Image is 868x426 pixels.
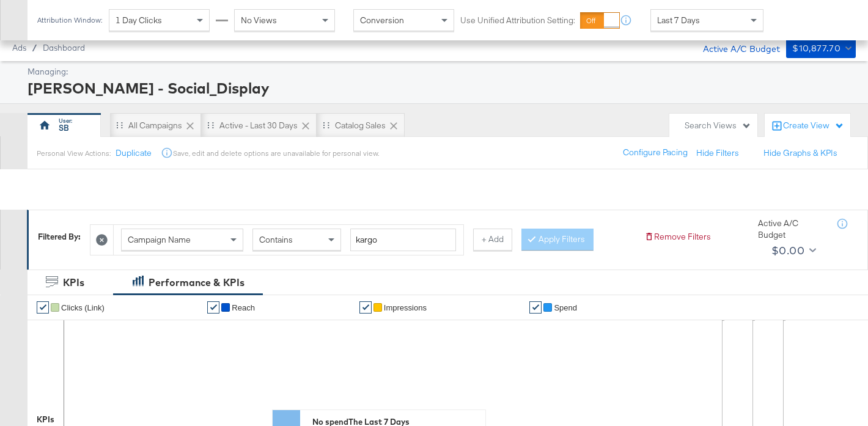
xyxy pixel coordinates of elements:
a: ✔ [207,301,219,314]
div: Managing: [28,66,853,78]
span: Last 7 Days [657,15,700,26]
div: Filtered By: [38,231,81,243]
a: ✔ [37,301,49,314]
button: Hide Graphs & KPIs [763,147,837,159]
div: Personal View Actions: [37,149,111,158]
input: Enter a search term [350,229,456,251]
a: ✔ [359,301,372,314]
span: Conversion [360,15,404,26]
div: All Campaigns [128,120,182,131]
span: Ads [12,43,26,53]
div: Active A/C Budget [690,39,780,57]
label: Use Unified Attribution Setting: [460,15,575,26]
div: Active A/C Budget [758,218,825,240]
div: $0.00 [771,241,804,260]
div: Drag to reorder tab [323,122,329,128]
span: No Views [241,15,277,26]
div: $10,877.70 [792,41,840,56]
div: Attribution Window: [37,16,103,24]
div: Create View [783,120,844,132]
button: Configure Pacing [614,142,696,164]
button: $10,877.70 [786,39,856,58]
span: 1 Day Clicks [116,15,162,26]
div: Catalog Sales [335,120,386,131]
button: + Add [473,229,512,251]
div: Save, edit and delete options are unavailable for personal view. [173,149,379,158]
span: Spend [554,303,577,312]
span: Reach [232,303,255,312]
button: Remove Filters [644,231,711,243]
button: $0.00 [767,241,818,260]
a: Dashboard [43,43,85,53]
div: KPIs [63,276,84,290]
span: Contains [259,234,293,245]
a: ✔ [529,301,542,314]
div: SB [59,122,69,134]
span: / [26,43,43,53]
span: Clicks (Link) [61,303,105,312]
button: Hide Filters [696,147,739,159]
div: Search Views [685,120,751,131]
div: [PERSON_NAME] - Social_Display [28,78,853,98]
span: Impressions [384,303,427,312]
div: Drag to reorder tab [207,122,214,128]
div: Performance & KPIs [149,276,245,290]
div: Drag to reorder tab [116,122,123,128]
button: Duplicate [116,147,152,159]
div: Active - Last 30 Days [219,120,298,131]
span: Campaign Name [128,234,191,245]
